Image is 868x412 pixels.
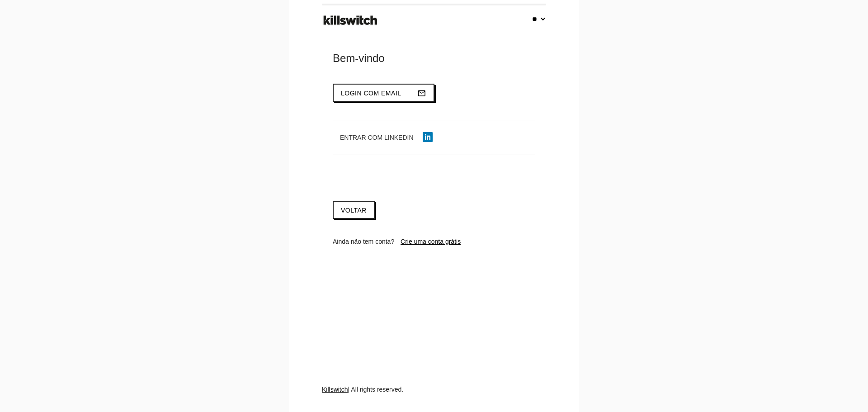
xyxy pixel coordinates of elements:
button: Login com emailmail_outline [333,84,434,102]
button: Entrar com LinkedIn [333,129,440,146]
div: | All rights reserved. [322,385,546,412]
span: Entrar com LinkedIn [340,134,414,141]
i: mail_outline [417,85,426,102]
span: Ainda não tem conta? [333,238,394,245]
a: Voltar [333,201,375,219]
img: linkedin-icon.png [423,132,433,142]
div: Bem-vindo [333,51,535,66]
span: Login com email [341,90,401,97]
img: ks-logo-black-footer.png [321,12,379,28]
a: Crie uma conta grátis [401,238,461,245]
a: Killswitch [322,386,348,393]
